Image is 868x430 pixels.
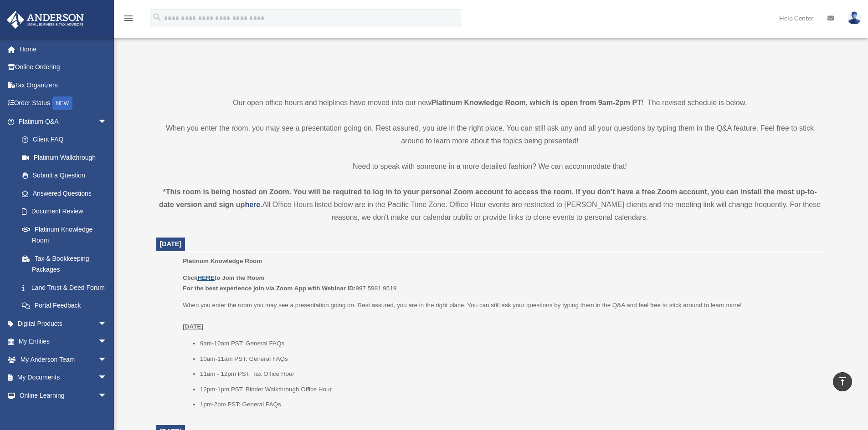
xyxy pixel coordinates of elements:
[200,354,817,364] li: 10am-11am PST: General FAQs
[6,314,121,333] a: Digital Productsarrow_drop_down
[156,160,824,173] p: Need to speak with someone in a more detailed fashion? We can accommodate that!
[183,323,203,330] u: [DATE]
[156,122,824,147] p: When you enter the room, you may see a presentation going on. Rest assured, you are in the right ...
[52,96,72,110] div: NEW
[13,131,121,149] a: Client FAQ
[6,369,121,387] a: My Documentsarrow_drop_down
[200,399,817,410] li: 1pm-2pm PST: General FAQs
[6,76,121,94] a: Tax Organizers
[123,13,134,24] i: menu
[13,167,121,185] a: Submit a Question
[98,112,116,131] span: arrow_drop_down
[13,184,121,202] a: Answered Questions
[200,384,817,395] li: 12pm-1pm PST: Binder Walkthrough Office Hour
[431,99,642,106] strong: Platinum Knowledge Room, which is open from 9am-2pm PT
[13,202,121,221] a: Document Review
[183,274,264,281] b: Click to Join the Room
[6,58,121,76] a: Online Ordering
[13,278,121,297] a: Land Trust & Deed Forum
[98,333,116,351] span: arrow_drop_down
[156,186,824,224] div: All Office Hours listed below are in the Pacific Time Zone. Office Hour events are restricted to ...
[6,94,121,113] a: Order StatusNEW
[260,201,262,208] strong: .
[200,369,817,379] li: 11am - 12pm PST: Tax Office Hour
[13,220,116,249] a: Platinum Knowledge Room
[183,273,817,294] p: 997 5981 9519
[98,386,116,405] span: arrow_drop_down
[183,258,262,264] span: Platinum Knowledge Room
[160,240,182,248] span: [DATE]
[13,249,121,278] a: Tax & Bookkeeping Packages
[98,350,116,369] span: arrow_drop_down
[123,16,134,24] a: menu
[837,376,848,387] i: vertical_align_top
[152,12,162,22] i: search
[4,11,87,29] img: Anderson Advisors Platinum Portal
[159,188,817,208] strong: *This room is being hosted on Zoom. You will be required to log in to your personal Zoom account ...
[847,11,861,25] img: User Pic
[197,274,214,281] a: HERE
[833,372,852,391] a: vertical_align_top
[13,148,121,167] a: Platinum Walkthrough
[6,386,121,405] a: Online Learningarrow_drop_down
[13,297,121,315] a: Portal Feedback
[183,285,355,292] b: For the best experience join via Zoom App with Webinar ID:
[183,300,817,332] p: When you enter the room you may see a presentation going on. Rest assured, you are in the right p...
[200,338,817,349] li: 9am-10am PST: General FAQs
[6,40,121,58] a: Home
[6,350,121,369] a: My Anderson Teamarrow_drop_down
[156,96,824,109] p: Our open office hours and helplines have moved into our new ! The revised schedule is below.
[98,369,116,387] span: arrow_drop_down
[245,201,260,208] a: here
[98,314,116,333] span: arrow_drop_down
[6,333,121,351] a: My Entitiesarrow_drop_down
[6,112,121,131] a: Platinum Q&Aarrow_drop_down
